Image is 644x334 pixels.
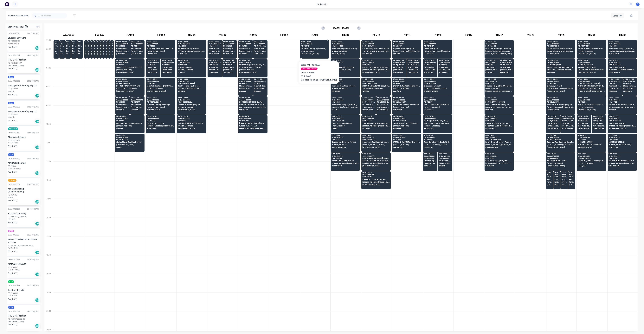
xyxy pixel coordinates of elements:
span: Apollo Home Improvement (QLD) Pty Ltd [109,48,110,49]
span: Certified Roofing Pty Ltd [332,66,359,68]
span: Havendeen Roofing Pty Ltd [116,48,129,49]
span: SOUTH QLD ROOFING PTY LTD [116,66,143,68]
span: PO # PQ445162 [55,45,58,47]
span: [STREET_ADDRESS][PERSON_NAME] (STORE) [78,50,82,52]
span: # 190058 [100,43,101,45]
span: Apollo Home Improvement (QLD) Pty Ltd [94,48,95,49]
span: PO # 39164 [131,45,144,47]
div: FNM 13 [361,33,392,39]
span: PO # 20287 [109,45,110,47]
span: PO # 12087 [393,45,420,47]
span: Apollo Home Improvement (QLD) Pty Ltd [97,48,98,49]
div: FNM 15 [423,33,453,39]
span: PO # 2521 [116,64,143,66]
span: # 190099 [97,43,98,45]
span: 05:30 - 06:30 [301,41,328,43]
span: 05:30 - 06:30 [178,41,205,43]
span: 06:30 - 07:30 [393,60,406,61]
span: Dowbury Pty Ltd [147,66,159,68]
span: PO # 38548 [209,64,221,66]
div: FNM 17 [484,33,515,39]
span: Order # 190685 [131,43,144,45]
span: GCMR Project Services Pty Ltd [547,48,574,49]
span: ARCHERFIELD [78,53,82,55]
span: PO # 6443 [301,45,328,47]
span: 06:30 - 07:30 [609,60,636,61]
span: [PERSON_NAME] [91,53,92,55]
div: 07:00 [44,66,53,85]
span: Order # 190783 [424,43,451,45]
span: 05:30 - 06:30 [578,41,605,43]
span: PO # 93612 [147,64,159,66]
span: 29 CORYMBIA PL (STORE) [106,50,107,52]
span: Bluescope Lysaght [55,48,58,49]
span: # 190111 [112,43,113,45]
span: 29 CORYMBIA PL (STORE) [91,50,92,52]
span: Dowbury Pty Ltd [424,48,451,49]
span: 06:30 - 07:30 [209,60,221,61]
span: [PERSON_NAME] [100,53,101,55]
span: ARCHERFIELD [60,53,64,55]
span: [STREET_ADDRESS] [254,50,267,52]
span: PO # 337-12244 [578,45,605,47]
span: Bluescope Lysaght [60,48,64,49]
div: [GEOGRAPHIC_DATA] [8,64,39,67]
img: Factory [5,2,9,6]
span: # 190055 [106,43,107,45]
span: ARCHERFIELD [72,53,76,55]
span: [STREET_ADDRESS] [332,50,359,52]
span: 06:30 - 07:30 [500,60,513,61]
span: Order # 190870 [332,43,359,45]
span: 06:30 - 07:30 [239,60,266,61]
span: # 190535 [55,43,58,45]
span: Order # 190672 [485,62,498,63]
span: ARCHERFIELD [55,53,58,55]
span: MOLENDINAR STORAGE 2A INDUSTRIAL AV [609,50,636,52]
div: FNM 21 [607,33,638,39]
span: PO # 2510 [239,45,252,47]
span: # 190437 [91,43,92,45]
span: 29 CORYMBIA PL (STORE) [85,50,86,52]
span: [STREET_ADDRESS][PERSON_NAME] [178,50,205,52]
span: 05:30 - 06:30 [239,41,252,43]
div: Del [35,46,39,50]
span: Order # 190842 [147,62,159,63]
span: 29 CORYMBIA PL (STORE) [100,50,101,52]
span: Req. [DATE] [8,46,17,48]
span: Havendeen Roofing Pty Ltd [209,66,221,68]
div: 04:41 PM [DATE] [27,32,39,35]
span: PO # 92928 [223,45,236,47]
span: GCMR Project Services Pty Ltd [578,48,605,49]
span: [STREET_ADDRESS][PERSON_NAME] (STORE) [55,50,58,52]
span: Order # 190844 [116,62,143,63]
span: WHITE COMMERCIAL ROOFING PTY LTD [408,66,420,68]
span: Delivery backlog [8,25,23,28]
span: PO # 20465 [91,45,92,47]
span: Apollo Home Improvement (QLD) Pty Ltd [100,48,101,49]
span: Order # 190758 [485,43,512,45]
span: PO # 93613 [162,64,174,66]
div: 2nd Run [84,33,115,39]
span: Dowbury Pty Ltd [209,48,221,49]
span: WYNNUM WEST [547,53,574,55]
span: Highline Roofing Pty Ltd [178,48,205,49]
div: FNM 16 [453,33,484,39]
span: PO # DQ569522 [60,45,64,47]
span: PO # 20361 [112,45,113,47]
span: Order # 190865 [547,43,574,45]
span: Apollo Home Improvement (QLD) Pty Ltd [85,48,86,49]
span: 05:30 - 06:30 [131,41,144,43]
div: FNM 08 [238,33,269,39]
span: Order # 190858 [178,43,205,45]
span: Order # 190871 [147,43,174,45]
span: 05:30 - 06:30 [147,41,174,43]
span: 05:30 - 06:30 [362,41,390,43]
span: [STREET_ADDRESS][PERSON_NAME] (STORE) [72,50,76,52]
span: PO # RQ967/10365 [547,64,574,66]
span: 05:30 [78,41,82,43]
span: Order # 189232 [301,43,328,45]
span: Order # 190843 [162,62,174,63]
span: # 190498 [85,43,86,45]
span: Bluescope Lysaght [66,48,70,49]
span: PO # 94041 A [424,45,451,47]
